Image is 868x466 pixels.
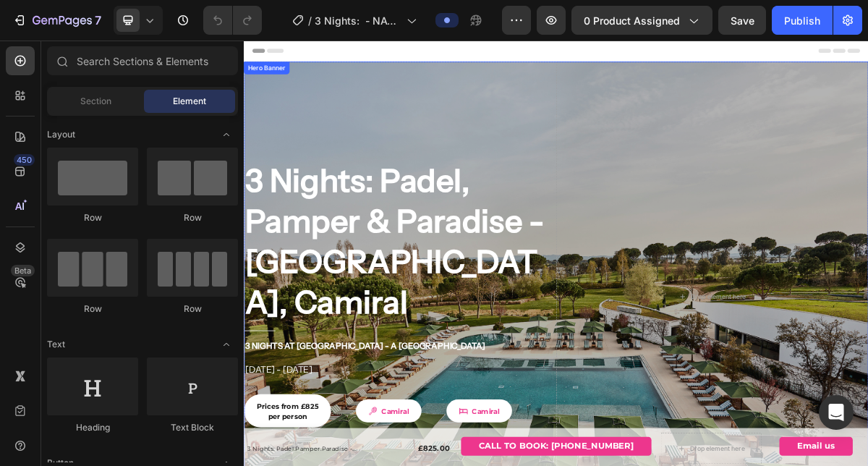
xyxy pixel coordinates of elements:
div: Drop element here [621,351,698,363]
div: Beta [11,265,35,276]
div: Row [147,211,238,224]
div: Text Block [147,421,238,434]
iframe: Design area [244,41,868,466]
button: Publish [772,6,833,35]
span: / [308,13,312,28]
span: Toggle open [215,123,238,146]
span: Text [47,338,65,351]
span: Section [80,95,111,108]
div: Row [147,302,238,315]
div: Hero Banner [3,32,61,45]
div: Heading [47,421,138,434]
div: Undo/Redo [203,6,262,35]
span: Toggle open [215,333,238,356]
div: Publish [784,13,820,28]
span: 0 product assigned [584,13,680,28]
button: Save [718,6,766,35]
span: Save [731,14,754,27]
div: Row [47,302,138,315]
span: [DATE] - [DATE] [1,450,95,465]
div: Row [47,211,138,224]
button: 0 product assigned [571,6,712,35]
div: Open Intercom Messenger [819,395,854,430]
div: 450 [14,154,35,166]
span: Element [173,95,206,108]
input: Search Sections & Elements [47,46,238,75]
strong: 3 Nights at [GEOGRAPHIC_DATA] - a [GEOGRAPHIC_DATA] [1,418,336,432]
p: 7 [95,12,101,29]
span: 3 Nights: - NAC Padel Club & [GEOGRAPHIC_DATA], [GEOGRAPHIC_DATA] [315,13,401,28]
span: Layout [47,128,75,141]
button: 7 [6,6,108,35]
